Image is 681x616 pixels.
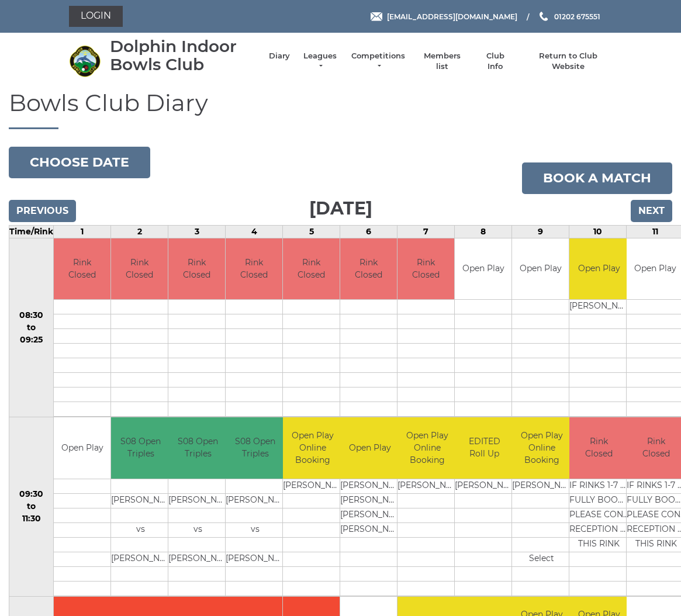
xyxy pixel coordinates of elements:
a: Competitions [350,51,406,72]
td: [PERSON_NAME] [283,479,342,493]
a: Login [69,6,123,27]
td: FULLY BOOKED [569,493,628,508]
a: Return to Club Website [524,51,612,72]
td: 7 [397,225,455,238]
td: 1 [54,225,111,238]
td: 9 [512,225,569,238]
td: Open Play [569,238,628,300]
td: vs [168,522,227,537]
td: vs [111,522,170,537]
a: Book a match [522,162,672,194]
img: Phone us [540,12,548,21]
td: Open Play Online Booking [397,417,457,479]
td: RECEPTION TO BOOK [569,522,628,537]
a: Leagues [302,51,338,72]
h1: Bowls Club Diary [9,90,672,129]
td: THIS RINK [569,537,628,552]
div: Dolphin Indoor Bowls Club [110,37,257,74]
td: 6 [340,225,397,238]
td: Open Play [340,417,399,479]
td: 5 [283,225,340,238]
td: Select [512,552,571,566]
td: [PERSON_NAME] [226,552,285,566]
td: [PERSON_NAME] [512,479,571,493]
td: [PERSON_NAME] [340,522,399,537]
td: 3 [168,225,226,238]
td: Open Play [54,417,110,479]
span: [EMAIL_ADDRESS][DOMAIN_NAME] [387,12,517,20]
td: Open Play Online Booking [283,417,342,479]
td: Rink Closed [111,238,168,300]
td: 09:30 to 11:30 [9,417,54,597]
td: 08:30 to 09:25 [9,238,54,417]
td: 2 [111,225,168,238]
td: 4 [226,225,283,238]
td: S08 Open Triples [168,417,227,479]
td: PLEASE CONTACT [569,508,628,522]
a: Diary [269,51,290,61]
td: S08 Open Triples [226,417,285,479]
td: Rink Closed [283,238,340,300]
td: [PERSON_NAME] [340,508,399,522]
input: Next [631,200,672,222]
td: vs [226,522,285,537]
td: [PERSON_NAME] [340,479,399,493]
a: Club Info [478,51,512,72]
button: Choose date [9,147,150,178]
td: Open Play Online Booking [512,417,571,479]
td: S08 Open Triples [111,417,170,479]
td: Time/Rink [9,225,54,238]
td: EDITED Roll Up [455,417,514,479]
td: Rink Closed [168,238,225,300]
td: [PERSON_NAME] [111,493,170,508]
span: 01202 675551 [554,12,600,20]
td: 10 [569,225,627,238]
td: Rink Closed [54,238,110,300]
td: Rink Closed [226,238,282,300]
td: IF RINKS 1-7 ARE [569,479,628,493]
a: Email [EMAIL_ADDRESS][DOMAIN_NAME] [371,11,517,22]
td: [PERSON_NAME] [569,300,628,314]
td: Open Play [455,238,511,300]
td: Rink Closed [569,417,628,479]
input: Previous [9,200,76,222]
td: [PERSON_NAME] [168,493,227,508]
td: [PERSON_NAME] [168,552,227,566]
td: [PERSON_NAME] [397,479,457,493]
img: Email [371,12,382,21]
td: [PERSON_NAME] [340,493,399,508]
a: Members list [418,51,466,72]
td: [PERSON_NAME] [455,479,514,493]
td: [PERSON_NAME] [226,493,285,508]
td: Rink Closed [397,238,454,300]
td: Rink Closed [340,238,397,300]
td: Open Play [512,238,569,300]
td: 8 [455,225,512,238]
td: [PERSON_NAME] [111,552,170,566]
a: Phone us 01202 675551 [538,11,600,22]
img: Dolphin Indoor Bowls Club [69,45,101,77]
